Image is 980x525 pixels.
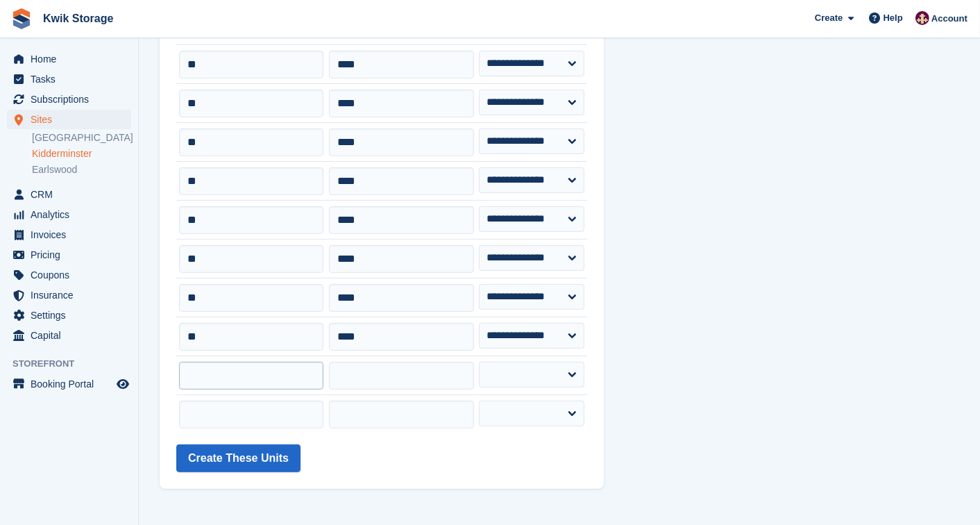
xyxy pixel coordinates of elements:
span: Settings [31,306,114,325]
span: Sites [31,110,114,129]
a: menu [7,90,131,109]
a: menu [7,205,131,224]
span: Pricing [31,245,114,265]
a: menu [7,110,131,129]
span: Coupons [31,265,114,285]
a: [GEOGRAPHIC_DATA] [32,131,131,144]
a: Earlswood [32,163,131,176]
a: Kidderminster [32,147,131,160]
a: menu [7,326,131,345]
span: Insurance [31,285,114,305]
a: menu [7,245,131,265]
a: menu [7,265,131,285]
span: Subscriptions [31,90,114,109]
span: Capital [31,326,114,345]
a: Kwik Storage [37,7,119,30]
span: Home [31,49,114,69]
a: menu [7,374,131,394]
span: Create [815,11,843,25]
a: menu [7,185,131,204]
span: Help [884,11,903,25]
img: stora-icon-8386f47178a22dfd0bd8f6a31ec36ba5ce8667c1dd55bd0f319d3a0aa187defe.svg [11,8,32,29]
a: menu [7,49,131,69]
a: menu [7,69,131,89]
span: Analytics [31,205,114,224]
a: Preview store [115,376,131,392]
a: menu [7,225,131,244]
span: CRM [31,185,114,204]
a: menu [7,285,131,305]
span: Invoices [31,225,114,244]
span: Booking Portal [31,374,114,394]
span: Account [931,12,968,26]
span: Storefront [12,357,138,371]
img: ellie tragonette [915,11,929,25]
a: menu [7,306,131,325]
button: Create These Units [176,444,301,472]
span: Tasks [31,69,114,89]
